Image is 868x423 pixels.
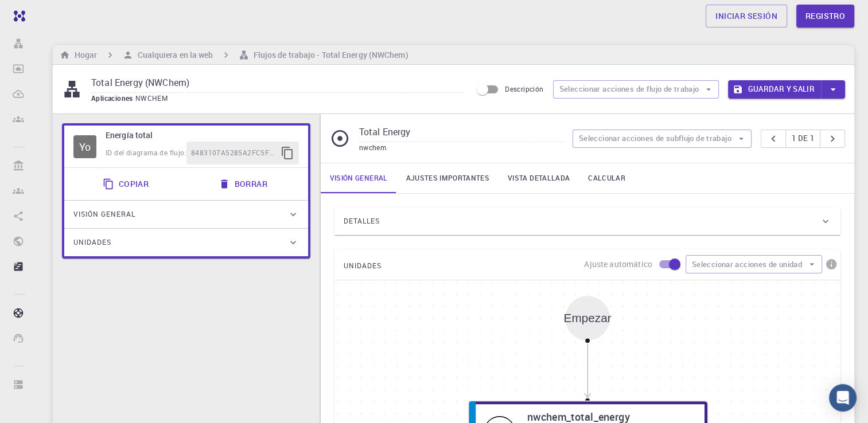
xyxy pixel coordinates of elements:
font: Seleccionar acciones de flujo de trabajo [559,83,699,96]
a: Iniciar sesión [706,5,787,28]
button: Copiar [96,173,158,195]
font: Copiar [119,177,149,191]
span: 8483107A5285A2FC5F45E2AA [191,147,276,159]
font: Ajustes importantes [406,174,489,182]
div: buscapersonas [761,130,845,148]
button: Seleccionar acciones de flujo de trabajo [553,80,719,99]
a: Registro [796,5,854,28]
div: Empezar [563,312,611,325]
div: Yo [73,135,96,158]
span: Unidades [73,233,111,252]
font: Seleccionar acciones de unidad [692,258,802,271]
img: logotipo [9,10,25,22]
font: Borrar [235,177,267,191]
span: Detalles [344,212,380,230]
h6: Flujos de trabajo - Total Energy (NWChem) [249,49,408,61]
button: Guardar y salir [728,80,821,99]
h6: Energía total [106,129,299,142]
nav: pan rallado [57,49,411,61]
button: Seleccionar acciones de unidad [686,255,822,273]
button: Borrar [212,173,277,195]
font: Calcular [588,174,625,182]
p: Ajuste automático [584,258,652,270]
span: Idle [73,135,96,158]
div: Detalles [334,207,840,235]
h6: Hogar [70,49,98,61]
font: Visión general [330,174,388,182]
button: información [822,255,840,273]
div: Abra Intercom Messenger [829,384,857,412]
span: UNIDADES [344,257,382,275]
span: Visión general [73,205,135,224]
font: Vista detallada [508,174,570,182]
h6: Cualquiera en la web [133,49,213,61]
span: Descripción [505,84,543,93]
span: Aplicaciones [91,93,135,103]
div: Empezar [565,296,610,340]
div: Unidades [64,229,308,256]
font: Seleccionar acciones de subflujo de trabajo [579,132,731,145]
button: 1 de 1 [785,130,820,148]
span: ID del diagrama de flujo: [106,148,186,157]
span: NWCHEM [135,93,173,103]
font: Guardar y salir [748,83,815,96]
span: nwchem [359,143,386,152]
button: Seleccionar acciones de subflujo de trabajo [573,130,752,148]
div: Visión general [64,201,308,228]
